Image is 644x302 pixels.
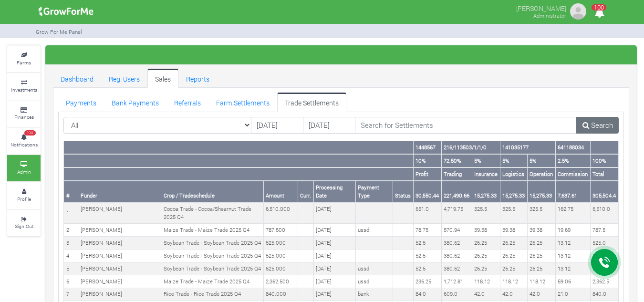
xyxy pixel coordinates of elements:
i: Notifications [590,2,609,23]
th: 5% [500,154,527,167]
td: [PERSON_NAME] [78,250,161,262]
td: [PERSON_NAME] [78,262,161,275]
a: Farm Settlements [208,93,277,112]
a: 100 Notifications [7,128,41,154]
td: 52.5 [413,237,441,250]
td: 26.25 [527,250,555,262]
td: 26.25 [527,237,555,250]
td: [PERSON_NAME] [78,288,161,301]
td: 6 [64,275,78,288]
small: Admin [17,168,31,175]
td: 380.62 [441,250,472,262]
td: 19.69 [555,224,590,237]
th: Crop / Tradeschedule [161,181,263,202]
td: 118.12 [527,275,555,288]
a: Farms [7,46,41,72]
td: 325.5 [500,202,527,223]
td: 651.0 [413,202,441,223]
th: Curr. [298,181,313,202]
th: 15,275.33 [472,181,500,202]
td: 26.25 [472,250,500,262]
td: 525.0 [590,237,618,250]
small: Investments [11,86,37,93]
a: Bank Payments [104,93,166,112]
td: [PERSON_NAME] [78,237,161,250]
th: 15,275.33 [527,181,555,202]
th: 141035177 [500,141,555,154]
td: [DATE] [313,288,355,301]
th: Insurance [472,167,500,181]
a: Sales [147,69,178,88]
th: Trading [441,167,472,181]
td: 26.25 [500,262,527,275]
small: Notifications [10,141,38,148]
td: [DATE] [313,275,355,288]
th: # [64,181,78,202]
th: Logistics [500,167,527,181]
td: [DATE] [313,250,355,262]
th: 305,504.4 [590,181,618,202]
td: 236.25 [413,275,441,288]
td: [PERSON_NAME] [78,202,161,223]
input: DD/MM/YYYY [251,117,303,134]
td: Maize Trade - Maize Trade 2025 Q4 [161,275,263,288]
a: Search [576,117,619,134]
small: Grow For Me Panel [36,28,82,35]
td: Soybean Trade - Soybean Trade 2025 Q4 [161,250,263,262]
a: Finances [7,101,41,127]
td: 570.94 [441,224,472,237]
small: Administrator [533,12,566,19]
td: 26.25 [500,250,527,262]
a: Sign Out [7,210,41,236]
a: Referrals [166,93,208,112]
a: Reg. Users [101,69,147,88]
td: 4,719.75 [441,202,472,223]
td: 52.5 [413,262,441,275]
th: Processing Date [313,181,355,202]
td: 13.12 [555,237,590,250]
th: Amount [263,181,298,202]
td: 84.0 [413,288,441,301]
td: 13.12 [555,250,590,262]
td: 21.0 [555,288,590,301]
td: 39.38 [527,224,555,237]
th: 15,275.33 [500,181,527,202]
small: Profile [17,196,31,202]
td: 42.0 [472,288,500,301]
a: Admin [7,155,41,181]
th: Commission [555,167,590,181]
td: 2,362.500 [263,275,298,288]
td: 380.62 [441,262,472,275]
td: 4 [64,250,78,262]
td: 13.12 [555,262,590,275]
th: 641188034 [555,141,590,154]
input: DD/MM/YYYY [303,117,355,134]
td: 1 [64,202,78,223]
th: 72.50% [441,154,472,167]
td: 787.5 [590,224,618,237]
td: 42.0 [527,288,555,301]
td: [DATE] [313,262,355,275]
td: 525.000 [263,250,298,262]
span: 100 [592,4,606,10]
small: Sign Out [15,223,33,229]
th: 30,550.44 [413,181,441,202]
td: 162.75 [555,202,590,223]
td: 609.0 [441,288,472,301]
td: Soybean Trade - Soybean Trade 2025 Q4 [161,237,263,250]
th: Operation [527,167,555,181]
a: Trade Settlements [277,93,346,112]
td: Cocoa Trade - Cocoa/Shearnut Trade 2025 Q4 [161,202,263,223]
th: 100% [590,154,618,167]
th: 10% [413,154,441,167]
td: 840.000 [263,288,298,301]
td: ussd [355,224,393,237]
td: Soybean Trade - Soybean Trade 2025 Q4 [161,262,263,275]
th: Profit [413,167,441,181]
th: 5% [527,154,555,167]
td: [PERSON_NAME] [78,224,161,237]
th: Total [590,167,618,181]
td: 26.25 [472,237,500,250]
td: 52.5 [413,250,441,262]
td: 39.38 [472,224,500,237]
